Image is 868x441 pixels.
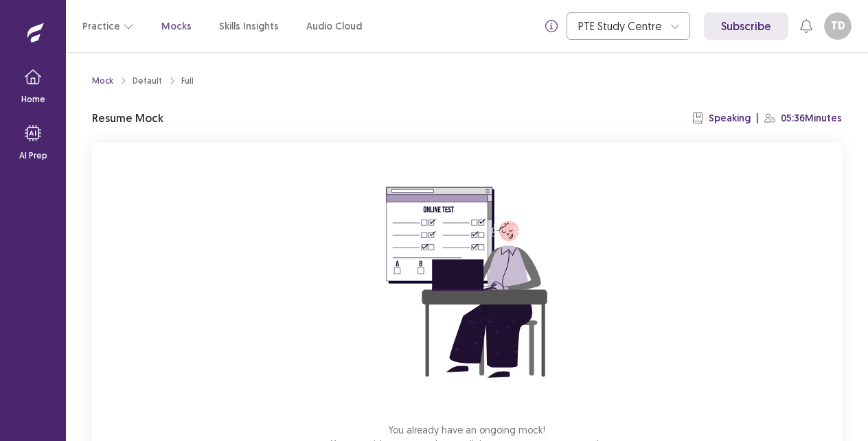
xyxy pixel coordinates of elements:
[343,159,591,406] img: attend-mock
[756,111,759,126] p: |
[133,75,162,87] div: Default
[781,111,842,126] p: 05:36 Minutes
[539,14,564,38] button: info
[19,150,47,162] p: AI Prep
[824,12,852,40] button: TD
[306,19,362,34] a: Audio Cloud
[161,19,192,34] a: Mocks
[181,75,194,87] div: Full
[92,75,113,87] a: Mock
[82,14,134,38] button: Practice
[709,111,751,126] p: Speaking
[92,75,194,87] nav: breadcrumb
[219,19,279,34] a: Skills Insights
[578,13,663,39] div: PTE Study Centre
[21,93,45,106] p: Home
[92,110,163,126] p: Resume Mock
[704,12,788,40] a: Subscribe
